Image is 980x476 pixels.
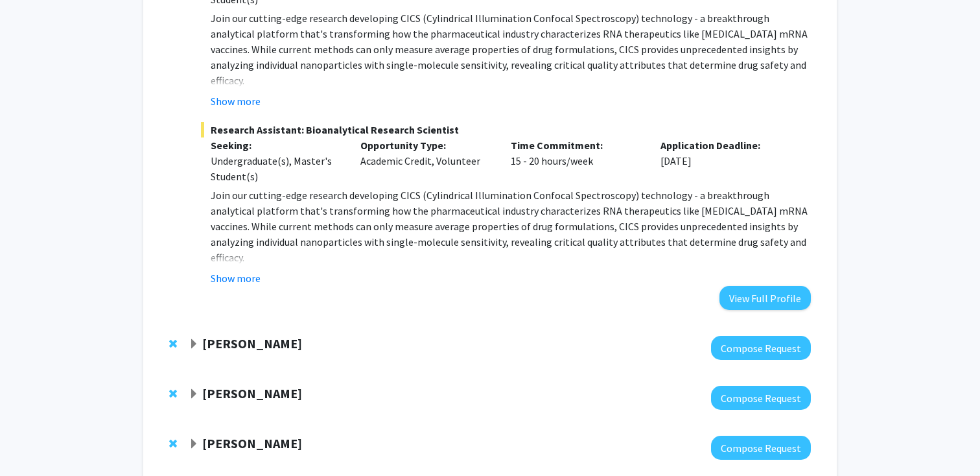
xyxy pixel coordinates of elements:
p: Time Commitment: [511,137,642,153]
strong: [PERSON_NAME] [202,435,302,451]
div: Academic Credit, Volunteer [351,137,501,184]
span: Expand Jean Kim Bookmark [189,339,199,350]
strong: [PERSON_NAME] [202,335,302,351]
p: Opportunity Type: [360,137,491,153]
span: Expand Alistair Kent Bookmark [189,439,199,449]
p: Application Deadline: [660,137,791,153]
button: Compose Request to Alistair Kent [711,436,811,460]
p: Join our cutting-edge research developing CICS (Cylindrical Illumination Confocal Spectroscopy) t... [211,10,811,88]
p: Join our cutting-edge research developing CICS (Cylindrical Illumination Confocal Spectroscopy) t... [211,187,811,265]
button: Compose Request to Anthony K. L. Leung [711,386,811,410]
button: Compose Request to Jean Kim [711,336,811,360]
iframe: Chat [10,418,55,466]
span: Research Assistant: Bioanalytical Research Scientist [201,122,811,137]
button: Show more [211,270,261,286]
div: 15 - 20 hours/week [501,137,651,184]
span: Remove Jean Kim from bookmarks [169,339,177,349]
button: Show more [211,93,261,109]
span: Remove Alistair Kent from bookmarks [169,438,177,449]
button: View Full Profile [719,286,811,310]
div: [DATE] [651,137,801,184]
p: Seeking: [211,137,342,153]
span: Remove Anthony K. L. Leung from bookmarks [169,388,177,399]
div: Undergraduate(s), Master's Student(s) [211,153,342,184]
strong: [PERSON_NAME] [202,385,302,401]
span: Expand Anthony K. L. Leung Bookmark [189,389,199,399]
